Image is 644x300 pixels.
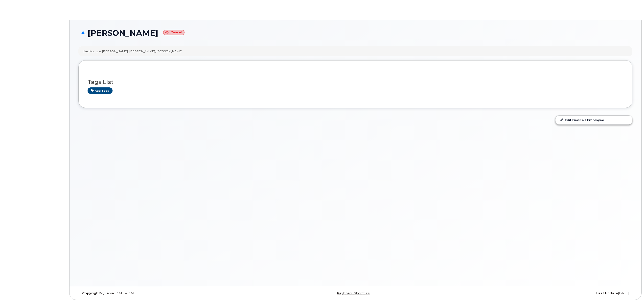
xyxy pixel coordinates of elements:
div: MyServe [DATE]–[DATE] [78,291,263,295]
a: Edit Device / Employee [555,116,632,124]
a: Add tags [88,87,113,94]
div: [DATE] [448,291,632,295]
div: Used for: was [PERSON_NAME]; [PERSON_NAME]; [PERSON_NAME] [83,49,182,53]
small: Cancel [163,30,184,35]
h1: [PERSON_NAME] [78,29,632,37]
strong: Last Update [596,291,618,295]
a: Keyboard Shortcuts [337,291,369,295]
h3: Tags List [88,79,623,85]
strong: Copyright [82,291,100,295]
